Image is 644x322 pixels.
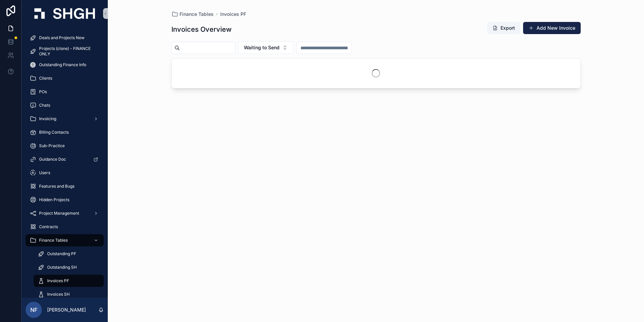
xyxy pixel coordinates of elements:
[22,27,108,298] div: scrollable content
[26,45,104,57] a: Projects (clone) - FINANCE ONLY
[34,275,104,287] a: Invoices PF
[171,11,214,18] a: Finance Tables
[39,197,69,203] span: Hidden Projects
[26,207,104,219] a: Project Management
[39,170,50,176] span: Users
[171,25,232,34] h1: Invoices Overview
[26,194,104,206] a: Hidden Projects
[39,211,79,216] span: Project Management
[26,234,104,246] a: Finance Tables
[523,22,581,34] button: Add New Invoice
[47,251,76,257] span: Outstanding PF
[39,143,65,149] span: Sub-Practice
[26,140,104,152] a: Sub-Practice
[244,44,280,51] span: Waiting to Send
[26,126,104,138] a: Billing Contacts
[47,265,77,270] span: Outstanding SH
[47,278,69,284] span: Invoices PF
[26,221,104,233] a: Contracts
[34,248,104,260] a: Outstanding PF
[47,292,70,297] span: Invoices SH
[26,59,104,71] a: Outstanding Finance Info
[238,41,293,54] button: Select Button
[34,261,104,273] a: Outstanding SH
[34,288,104,300] a: Invoices SH
[220,11,246,18] a: Invoices PF
[39,116,56,122] span: Invoicing
[487,22,520,34] button: Export
[26,113,104,125] a: Invoicing
[39,76,52,81] span: Clients
[39,157,66,162] span: Guidance Doc
[39,35,85,41] span: Deals and Projects New
[39,89,47,95] span: POs
[26,167,104,179] a: Users
[39,184,74,189] span: Features and Bugs
[39,130,69,135] span: Billing Contacts
[30,306,37,314] span: NF
[26,99,104,111] a: Chats
[47,306,86,313] p: [PERSON_NAME]
[39,62,86,68] span: Outstanding Finance Info
[39,46,97,57] span: Projects (clone) - FINANCE ONLY
[39,103,50,108] span: Chats
[26,180,104,192] a: Features and Bugs
[34,8,95,19] img: App logo
[26,153,104,165] a: Guidance Doc
[26,32,104,44] a: Deals and Projects New
[26,72,104,84] a: Clients
[39,238,68,243] span: Finance Tables
[39,224,58,230] span: Contracts
[180,11,214,18] span: Finance Tables
[26,86,104,98] a: POs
